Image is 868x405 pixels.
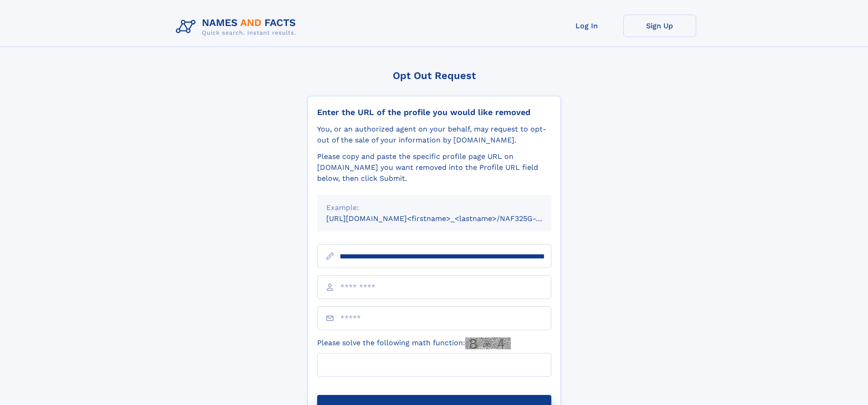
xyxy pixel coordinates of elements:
[308,70,561,81] div: Opt Out Request
[172,15,303,39] img: Logo Names and Facts
[326,214,569,223] small: [URL][DOMAIN_NAME]<firstname>_<lastname>/NAF325G-xxxxxxxx
[317,337,511,349] label: Please solve the following math function:
[317,124,551,146] div: You, or an authorized agent on your behalf, may request to opt-out of the sale of your informatio...
[326,202,542,213] div: Example:
[550,15,623,37] a: Log In
[623,15,696,37] a: Sign Up
[317,151,551,184] div: Please copy and paste the specific profile page URL on [DOMAIN_NAME] you want removed into the Pr...
[317,107,551,117] div: Enter the URL of the profile you would like removed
